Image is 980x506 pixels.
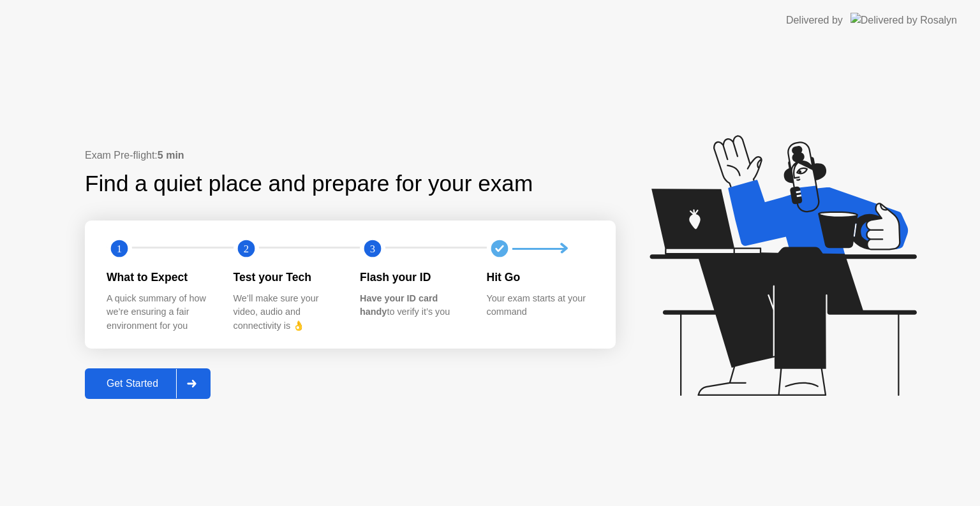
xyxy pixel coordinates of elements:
text: 1 [117,243,122,255]
div: Get Started [89,378,176,389]
button: Get Started [85,368,211,399]
text: 3 [370,243,375,255]
b: Have your ID card handy [360,293,438,317]
div: We’ll make sure your video, audio and connectivity is 👌 [234,292,340,333]
div: Flash your ID [360,269,466,286]
div: Hit Go [487,269,593,286]
div: Find a quiet place and prepare for your exam [85,167,535,201]
div: What to Expect [107,269,213,286]
div: Delivered by [786,13,843,28]
div: Test your Tech [234,269,340,286]
div: Exam Pre-flight: [85,148,616,163]
img: Delivered by Rosalyn [850,13,957,27]
div: Your exam starts at your command [487,292,593,319]
text: 2 [243,243,248,255]
div: to verify it’s you [360,292,466,319]
div: A quick summary of how we’re ensuring a fair environment for you [107,292,213,333]
b: 5 min [158,150,184,161]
